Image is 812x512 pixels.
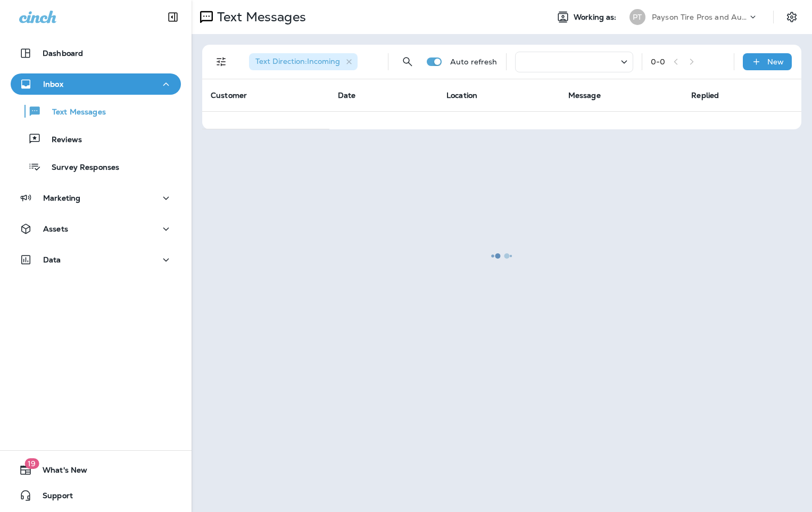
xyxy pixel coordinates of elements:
p: New [767,57,784,66]
button: Collapse Sidebar [158,6,188,28]
p: Marketing [43,194,80,202]
span: What's New [32,466,87,478]
p: Data [43,255,61,264]
span: Support [32,491,73,504]
span: 19 [24,458,39,469]
button: Data [11,249,181,270]
p: Dashboard [43,49,83,57]
button: Reviews [11,128,181,150]
button: Text Messages [11,100,181,122]
button: 19What's New [11,459,181,481]
p: Survey Responses [41,163,119,173]
button: Marketing [11,187,181,209]
p: Assets [43,225,68,233]
button: Inbox [11,73,181,95]
p: Inbox [43,80,63,88]
button: Survey Responses [11,155,181,178]
button: Dashboard [11,43,181,64]
p: Reviews [41,135,82,145]
button: Support [11,485,181,506]
button: Assets [11,218,181,240]
p: Text Messages [42,108,106,118]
